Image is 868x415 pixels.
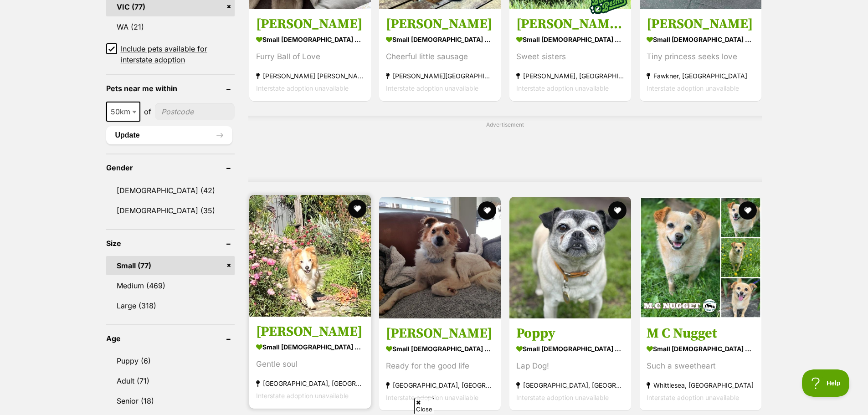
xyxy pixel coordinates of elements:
img: Max Quinnell - Pomeranian Dog [249,195,371,317]
strong: [PERSON_NAME], [GEOGRAPHIC_DATA] [516,70,624,82]
h3: [PERSON_NAME] [386,15,494,33]
img: Basil Silvanus - Papillon Dog [379,197,501,318]
header: Pets near me within [106,84,235,92]
h3: [PERSON_NAME] [386,325,494,342]
div: Cheerful little sausage [386,51,494,63]
span: Close [414,398,434,414]
strong: [PERSON_NAME][GEOGRAPHIC_DATA], [GEOGRAPHIC_DATA] [386,70,494,82]
a: Poppy small [DEMOGRAPHIC_DATA] Dog Lap Dog! [GEOGRAPHIC_DATA], [GEOGRAPHIC_DATA] Interstate adopt... [509,318,631,410]
a: Large (318) [106,296,235,315]
a: [PERSON_NAME] small [DEMOGRAPHIC_DATA] Dog Furry Ball of Love [PERSON_NAME] [PERSON_NAME], [GEOGR... [249,9,371,101]
strong: [GEOGRAPHIC_DATA], [GEOGRAPHIC_DATA] [256,377,364,389]
h3: [PERSON_NAME] [256,323,364,340]
a: Adult (71) [106,371,235,390]
div: Sweet sisters [516,51,624,63]
a: Include pets available for interstate adoption [106,43,235,65]
a: [DEMOGRAPHIC_DATA] (42) [106,181,235,200]
span: Include pets available for interstate adoption [121,43,235,65]
a: Small (77) [106,256,235,275]
div: Ready for the good life [386,360,494,372]
img: M C Nugget - Pomeranian Dog [640,197,761,318]
strong: small [DEMOGRAPHIC_DATA] Dog [647,33,755,46]
div: Lap Dog! [516,360,624,372]
a: [PERSON_NAME] and [PERSON_NAME] small [DEMOGRAPHIC_DATA] Dog Sweet sisters [PERSON_NAME], [GEOGRA... [509,9,631,101]
strong: small [DEMOGRAPHIC_DATA] Dog [647,342,755,355]
a: [PERSON_NAME] small [DEMOGRAPHIC_DATA] Dog Ready for the good life [GEOGRAPHIC_DATA], [GEOGRAPHIC... [379,318,501,410]
div: Such a sweetheart [647,360,755,372]
a: [PERSON_NAME] small [DEMOGRAPHIC_DATA] Dog Gentle soul [GEOGRAPHIC_DATA], [GEOGRAPHIC_DATA] Inter... [249,316,371,409]
div: Furry Ball of Love [256,51,364,63]
a: WA (21) [106,17,235,36]
h3: [PERSON_NAME] [256,15,364,33]
a: Senior (18) [106,391,235,410]
h3: M C Nugget [647,325,755,342]
a: M C Nugget small [DEMOGRAPHIC_DATA] Dog Such a sweetheart Whittlesea, [GEOGRAPHIC_DATA] Interstat... [640,318,761,410]
a: Medium (469) [106,276,235,295]
span: Interstate adoption unavailable [386,84,478,92]
span: Interstate adoption unavailable [516,84,609,92]
header: Size [106,239,235,247]
strong: small [DEMOGRAPHIC_DATA] Dog [386,33,494,46]
button: favourite [348,200,366,218]
a: Puppy (6) [106,351,235,370]
h3: [PERSON_NAME] [647,15,755,33]
span: 50km [106,102,140,122]
span: Interstate adoption unavailable [386,394,478,401]
strong: small [DEMOGRAPHIC_DATA] Dog [516,342,624,355]
h3: Poppy [516,325,624,342]
iframe: Help Scout Beacon - Open [802,369,850,397]
button: Update [106,126,232,144]
span: Interstate adoption unavailable [256,392,349,400]
div: Gentle soul [256,358,364,370]
div: Advertisement [248,116,762,182]
span: Interstate adoption unavailable [256,84,349,92]
strong: small [DEMOGRAPHIC_DATA] Dog [516,33,624,46]
h3: [PERSON_NAME] and [PERSON_NAME] [516,15,624,33]
span: Interstate adoption unavailable [647,84,739,92]
a: [PERSON_NAME] small [DEMOGRAPHIC_DATA] Dog Tiny princess seeks love Fawkner, [GEOGRAPHIC_DATA] In... [640,9,761,101]
button: favourite [608,201,627,220]
button: favourite [478,201,496,220]
strong: small [DEMOGRAPHIC_DATA] Dog [256,340,364,354]
strong: Fawkner, [GEOGRAPHIC_DATA] [647,70,755,82]
span: 50km [107,105,139,118]
strong: small [DEMOGRAPHIC_DATA] Dog [256,33,364,46]
strong: [GEOGRAPHIC_DATA], [GEOGRAPHIC_DATA] [516,379,624,391]
span: of [144,106,151,117]
div: Tiny princess seeks love [647,51,755,63]
a: [PERSON_NAME] small [DEMOGRAPHIC_DATA] Dog Cheerful little sausage [PERSON_NAME][GEOGRAPHIC_DATA]... [379,9,501,101]
strong: [PERSON_NAME] [PERSON_NAME], [GEOGRAPHIC_DATA] [256,70,364,82]
strong: small [DEMOGRAPHIC_DATA] Dog [386,342,494,355]
strong: [GEOGRAPHIC_DATA], [GEOGRAPHIC_DATA] [386,379,494,391]
strong: Whittlesea, [GEOGRAPHIC_DATA] [647,379,755,391]
input: postcode [155,103,235,120]
img: Poppy - Pug Dog [509,197,631,318]
button: favourite [739,201,757,220]
a: [DEMOGRAPHIC_DATA] (35) [106,201,235,220]
span: Interstate adoption unavailable [647,394,739,401]
span: Interstate adoption unavailable [516,394,609,401]
header: Gender [106,164,235,172]
header: Age [106,334,235,343]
